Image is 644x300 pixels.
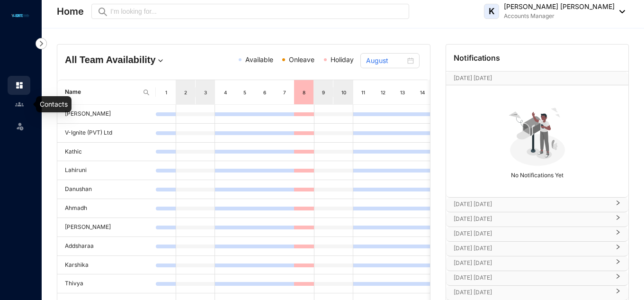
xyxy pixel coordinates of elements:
[110,6,403,17] input: I’m looking for...
[15,100,24,109] img: people-unselected.118708e94b43a90eceab.svg
[615,10,625,13] img: dropdown-black.8e83cc76930a90b1a4fdb6d089b7bf3a.svg
[57,180,156,199] td: Danushan
[222,88,229,97] div: 4
[504,11,615,21] p: Accounts Manager
[454,244,609,253] p: [DATE] [DATE]
[379,88,387,97] div: 12
[489,7,495,16] span: K
[505,102,570,168] img: no-notification-yet.99f61bb71409b19b567a5111f7a484a1.svg
[65,88,139,97] span: Name
[446,242,628,256] div: [DATE] [DATE]
[454,258,609,268] p: [DATE] [DATE]
[454,200,609,209] p: [DATE] [DATE]
[182,88,189,97] div: 2
[202,88,209,97] div: 3
[446,198,628,212] div: [DATE] [DATE]
[245,55,273,64] span: Available
[399,88,406,97] div: 13
[8,95,30,114] li: Contacts
[419,88,426,97] div: 14
[289,55,314,64] span: Onleave
[454,288,609,297] p: [DATE] [DATE]
[15,121,25,131] img: leave-unselected.2934df6273408c3f84d9.svg
[340,88,348,97] div: 10
[57,199,156,218] td: Ahmadh
[454,73,602,83] p: [DATE] [DATE]
[615,218,621,220] span: right
[446,227,628,241] div: [DATE] [DATE]
[454,229,609,238] p: [DATE] [DATE]
[9,13,31,18] img: logo
[281,88,288,97] div: 7
[615,292,621,294] span: right
[57,256,156,275] td: Karshika
[8,76,30,95] li: Home
[446,271,628,285] div: [DATE] [DATE]
[15,81,24,90] img: home.c6720e0a13eba0172344.svg
[366,55,405,66] input: Select month
[57,237,156,256] td: Addsharaa
[446,256,628,271] div: [DATE] [DATE]
[241,88,249,97] div: 5
[57,5,84,18] p: Home
[57,274,156,293] td: Thivya
[320,88,328,97] div: 9
[331,55,354,64] span: Holiday
[65,53,184,66] h4: All Team Availability
[615,277,621,279] span: right
[36,38,47,49] img: nav-icon-right.af6afadce00d159da59955279c43614e.svg
[162,88,170,97] div: 1
[359,88,367,97] div: 11
[57,105,156,124] td: [PERSON_NAME]
[454,214,609,224] p: [DATE] [DATE]
[504,2,615,11] p: [PERSON_NAME] [PERSON_NAME]
[57,161,156,180] td: Lahiruni
[143,89,150,96] img: search.8ce656024d3affaeffe32e5b30621cb7.svg
[57,143,156,162] td: Kathic
[615,248,621,250] span: right
[446,286,628,300] div: [DATE] [DATE]
[615,204,621,206] span: right
[57,124,156,143] td: V-Ignite (PVT) Ltd
[446,212,628,227] div: [DATE] [DATE]
[156,56,165,65] img: dropdown.780994ddfa97fca24b89f58b1de131fa.svg
[615,233,621,235] span: right
[615,263,621,264] span: right
[454,52,500,64] p: Notifications
[261,88,268,97] div: 6
[449,168,626,180] p: No Notifications Yet
[446,72,628,85] div: [DATE] [DATE][DATE]
[57,218,156,237] td: [PERSON_NAME]
[454,273,609,282] p: [DATE] [DATE]
[300,88,308,97] div: 8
